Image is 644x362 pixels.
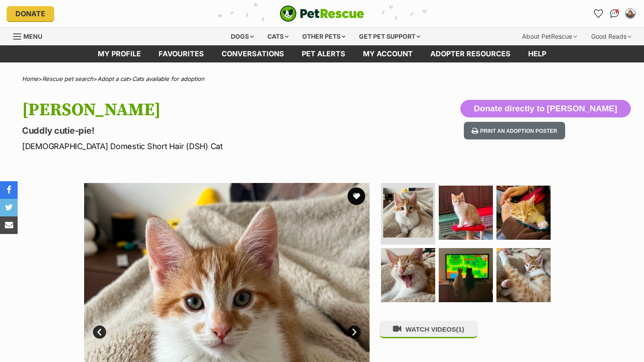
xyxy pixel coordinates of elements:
[496,248,551,302] img: Photo of Rito
[293,45,354,62] a: Pet alerts
[280,5,364,22] a: PetRescue
[13,28,48,44] a: Menu
[97,75,128,82] a: Adopt a cat
[516,28,583,45] div: About PetRescue
[623,7,637,21] button: My account
[439,186,493,240] img: Photo of Rito
[460,100,631,117] button: Donate directly to [PERSON_NAME]
[280,5,364,22] img: logo-cat-932fe2b9b8326f06289b0f2fb663e598f794de774fb13d1741a6617ecf9a85b4.svg
[354,45,422,62] a: My account
[89,45,150,62] a: My profile
[496,186,551,240] img: Photo of Rito
[422,45,519,62] a: Adopter resources
[23,33,42,40] span: Menu
[261,28,295,45] div: Cats
[22,75,38,82] a: Home
[585,28,637,45] div: Good Reads
[381,248,435,302] img: Photo of Rito
[150,45,213,62] a: Favourites
[439,248,493,302] img: Photo of Rito
[22,124,392,137] p: Cuddly cutie-pie!
[213,45,293,62] a: conversations
[383,188,433,238] img: Photo of Rito
[22,140,392,152] p: [DEMOGRAPHIC_DATA] Domestic Short Hair (DSH) Cat
[592,7,637,21] ul: Account quick links
[592,7,606,21] a: Favourites
[296,28,352,45] div: Other pets
[626,9,635,18] img: Juliet Ramsey profile pic
[353,28,426,45] div: Get pet support
[225,28,260,45] div: Dogs
[464,122,565,140] button: Print an adoption poster
[456,325,464,333] span: (1)
[348,187,365,205] button: favourite
[348,325,361,339] a: Next
[379,321,478,338] button: WATCH VIDEOS(1)
[7,6,54,21] a: Donate
[607,7,622,21] a: Conversations
[93,325,106,339] a: Prev
[610,9,619,18] img: chat-41dd97257d64d25036548639549fe6c8038ab92f7586957e7f3b1b290dea8141.svg
[519,45,555,62] a: Help
[42,75,93,82] a: Rescue pet search
[22,100,392,120] h1: [PERSON_NAME]
[132,75,204,82] a: Cats available for adoption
